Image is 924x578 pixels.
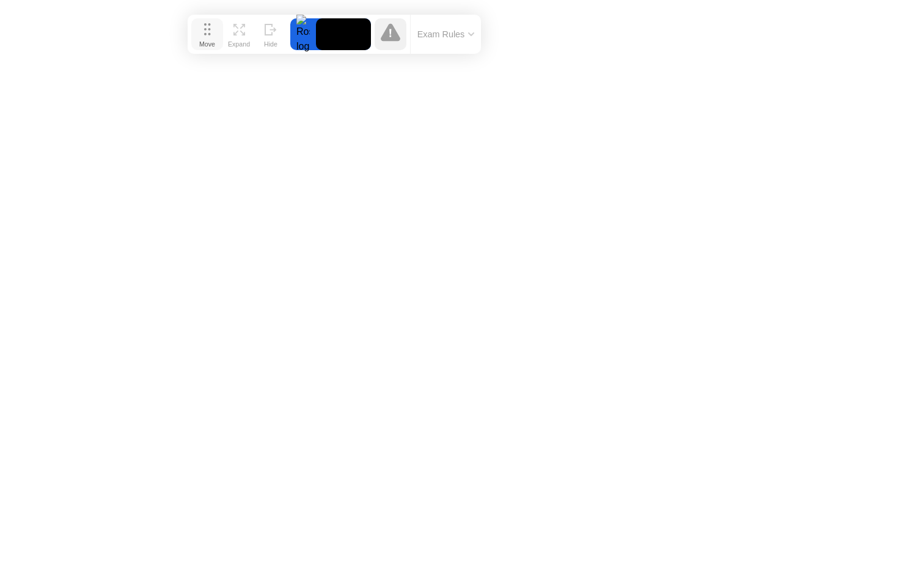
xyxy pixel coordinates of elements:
[264,40,277,48] div: Hide
[414,29,479,40] button: Exam Rules
[199,40,215,48] div: Move
[255,18,287,50] button: Hide
[223,18,255,50] button: Expand
[191,18,223,50] button: Move
[228,40,250,48] div: Expand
